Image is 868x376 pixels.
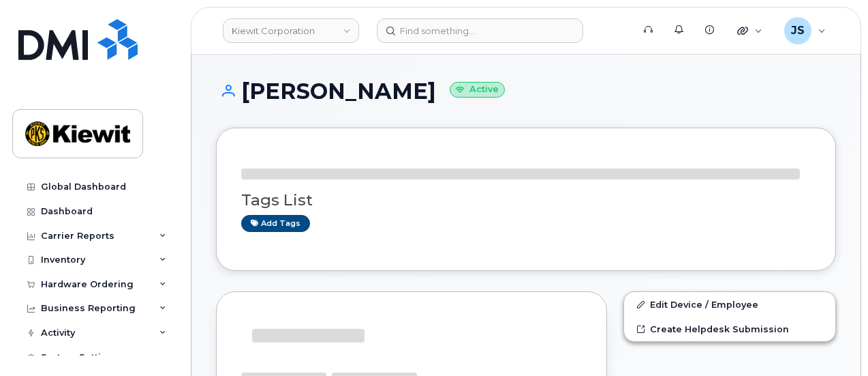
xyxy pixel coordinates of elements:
[624,292,835,317] a: Edit Device / Employee
[216,79,836,103] h1: [PERSON_NAME]
[241,192,811,209] h3: Tags List
[450,82,505,98] small: Active
[241,215,310,232] a: Add tags
[624,317,835,341] a: Create Helpdesk Submission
